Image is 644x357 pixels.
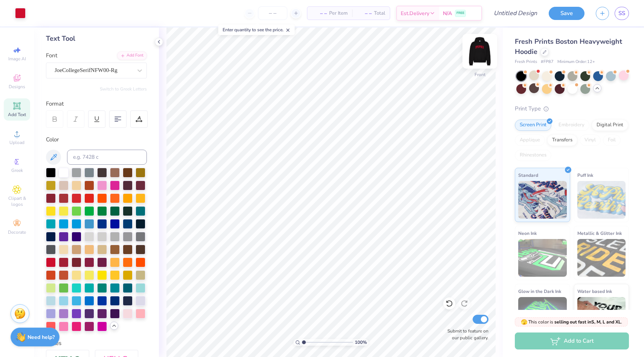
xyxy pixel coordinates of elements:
[521,319,622,325] span: This color is .
[312,9,327,17] span: – –
[27,334,55,341] strong: Need help?
[11,167,23,173] span: Greek
[374,9,385,17] span: Total
[541,59,554,65] span: # FP87
[577,297,626,335] img: Water based Ink
[443,328,488,341] label: Submit to feature on our public gallery.
[67,150,147,165] input: e.g. 7428 c
[100,86,147,92] button: Switch to Greek Letters
[46,135,147,144] div: Color
[8,112,26,118] span: Add Text
[8,229,26,235] span: Decorate
[549,7,584,20] button: Save
[4,195,30,207] span: Clipart & logos
[518,297,567,335] img: Glow in the Dark Ink
[577,171,593,179] span: Puff Ink
[401,9,429,17] span: Est. Delivery
[357,9,372,17] span: – –
[456,11,464,16] span: FREE
[46,100,148,108] div: Format
[557,59,595,65] span: Minimum Order: 12 +
[554,319,621,325] strong: selling out fast in S, M, L and XL
[488,6,543,21] input: Untitled Design
[475,71,485,78] div: Front
[618,9,625,18] span: SS
[218,25,295,35] div: Enter quantity to see the price.
[518,239,567,277] img: Neon Ink
[46,34,147,44] div: Text Tool
[577,181,626,219] img: Puff Ink
[592,120,628,131] div: Digital Print
[577,229,622,237] span: Metallic & Glitter Ink
[547,135,577,146] div: Transfers
[615,7,629,20] a: SS
[258,6,287,20] input: – –
[9,84,25,90] span: Designs
[443,9,452,17] span: N/A
[515,59,537,65] span: Fresh Prints
[117,51,147,60] div: Add Font
[515,37,622,56] span: Fresh Prints Boston Heavyweight Hoodie
[515,135,545,146] div: Applique
[46,339,147,348] div: Styles
[577,287,612,295] span: Water based Ink
[521,319,527,326] span: 🫣
[465,36,495,66] img: Front
[518,229,537,237] span: Neon Ink
[46,51,57,60] label: Font
[580,135,601,146] div: Vinyl
[515,120,551,131] div: Screen Print
[329,9,348,17] span: Per Item
[8,56,26,62] span: Image AI
[518,181,567,219] img: Standard
[355,339,367,346] span: 100 %
[518,171,538,179] span: Standard
[515,150,551,161] div: Rhinestones
[577,239,626,277] img: Metallic & Glitter Ink
[554,120,589,131] div: Embroidery
[515,104,629,113] div: Print Type
[603,135,621,146] div: Foil
[9,139,24,146] span: Upload
[518,287,561,295] span: Glow in the Dark Ink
